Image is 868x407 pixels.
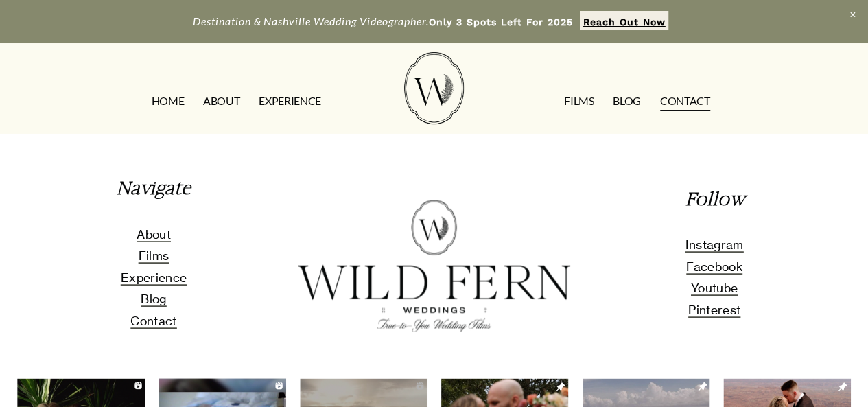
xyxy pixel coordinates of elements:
[137,223,171,245] a: About
[660,90,710,112] a: CONTACT
[685,233,743,255] a: Instagram
[686,255,742,277] a: Facebook
[691,277,738,299] a: Youtube
[685,187,743,210] em: Follow
[613,90,641,112] a: Blog
[688,302,740,316] span: Pinterest
[583,16,666,27] strong: Reach Out Now
[151,90,184,112] a: HOME
[580,11,668,30] a: Reach Out Now
[685,237,743,251] span: Instagram
[137,226,171,241] span: About
[117,176,191,199] em: Navigate
[130,313,176,327] span: Contact
[139,244,169,266] a: Films
[130,310,176,332] a: Contact
[691,280,738,294] span: Youtube
[121,270,187,284] span: Experience
[686,259,742,273] span: Facebook
[141,288,166,310] a: Blog
[139,248,169,262] span: Films
[259,90,321,112] a: EXPERIENCE
[404,52,463,124] img: Wild Fern Weddings
[564,90,594,112] a: FILMS
[688,299,740,321] a: Pinterest
[203,90,239,112] a: ABOUT
[121,266,187,288] a: Experience
[141,291,166,305] span: Blog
